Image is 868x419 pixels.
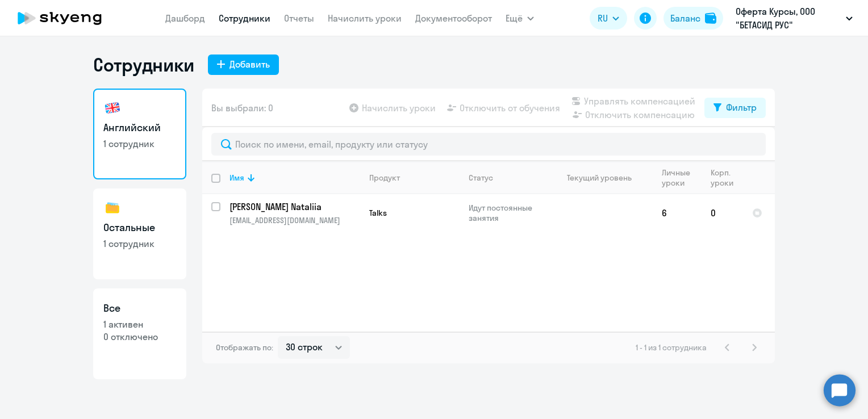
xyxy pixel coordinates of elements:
[93,53,194,76] h1: Сотрудники
[103,237,176,250] p: 1 сотрудник
[369,173,459,183] div: Продукт
[229,57,270,71] div: Добавить
[103,137,176,150] p: 1 сотрудник
[229,173,360,183] div: Имя
[103,120,176,135] h3: Английский
[711,167,742,188] div: Корп. уроки
[229,215,360,225] p: [EMAIL_ADDRESS][DOMAIN_NAME]
[93,188,186,279] a: Остальные1 сотрудник
[208,55,279,75] button: Добавить
[556,173,652,183] div: Текущий уровень
[662,167,701,188] div: Личные уроки
[469,203,546,223] p: Идут постоянные занятия
[229,200,360,213] a: [PERSON_NAME] Nataliia
[736,5,841,32] p: Оферта Курсы, ООО "БЕТАСИД РУС"
[663,7,723,30] button: Балансbalance
[415,12,492,24] a: Документооборот
[103,330,176,343] p: 0 отключено
[730,5,858,32] button: Оферта Курсы, ООО "БЕТАСИД РУС"
[636,342,707,353] span: 1 - 1 из 1 сотрудника
[93,89,186,179] a: Английский1 сотрудник
[284,12,314,24] a: Отчеты
[211,133,766,156] input: Поиск по имени, email, продукту или статусу
[726,100,757,114] div: Фильтр
[103,220,176,235] h3: Остальные
[590,7,627,30] button: RU
[567,173,632,183] div: Текущий уровень
[670,11,700,25] div: Баланс
[369,173,400,183] div: Продукт
[506,7,534,30] button: Ещё
[704,98,766,118] button: Фильтр
[93,288,186,379] a: Все1 активен0 отключено
[653,194,702,232] td: 6
[702,194,743,232] td: 0
[469,173,546,183] div: Статус
[705,12,716,24] img: balance
[103,99,122,117] img: english
[328,12,402,24] a: Начислить уроки
[711,167,735,188] div: Корп. уроки
[598,11,608,25] span: RU
[369,208,387,218] span: Talks
[469,173,493,183] div: Статус
[219,12,270,24] a: Сотрудники
[506,11,523,25] span: Ещё
[103,199,122,217] img: others
[103,301,176,316] h3: Все
[662,167,694,188] div: Личные уроки
[229,173,244,183] div: Имя
[216,342,273,353] span: Отображать по:
[211,101,273,115] span: Вы выбрали: 0
[229,200,358,213] p: [PERSON_NAME] Nataliia
[165,12,205,24] a: Дашборд
[103,318,176,330] p: 1 активен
